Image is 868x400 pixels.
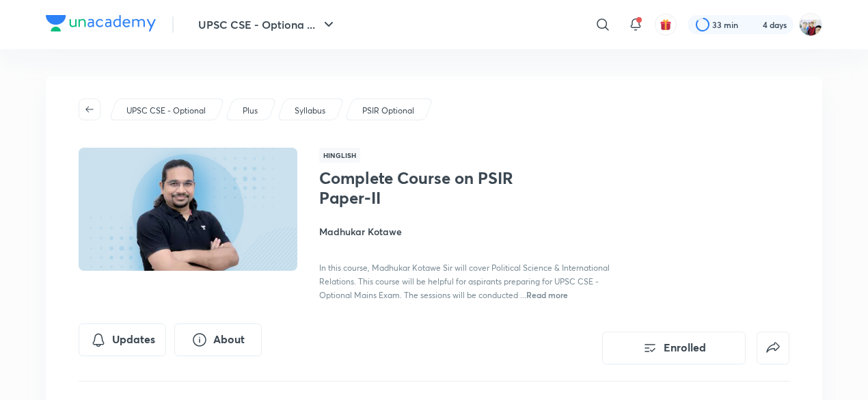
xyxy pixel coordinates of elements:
[79,323,166,356] button: Updates
[46,15,156,31] img: Company Logo
[293,105,328,117] a: Syllabus
[241,105,260,117] a: Plus
[526,289,568,300] span: Read more
[319,168,543,208] h1: Complete Course on PSIR Paper-II
[174,323,262,356] button: About
[190,11,345,38] button: UPSC CSE - Optiona ...
[77,146,299,272] img: Thumbnail
[295,105,325,117] p: Syllabus
[360,105,417,117] a: PSIR Optional
[319,148,360,163] span: Hinglish
[362,105,414,117] p: PSIR Optional
[655,14,677,36] button: avatar
[746,18,760,31] img: streak
[757,332,789,364] button: false
[602,332,746,364] button: Enrolled
[126,105,206,117] p: UPSC CSE - Optional
[799,13,822,36] img: km swarthi
[319,263,610,300] span: In this course, Madhukar Kotawe Sir will cover Political Science & International Relations. This ...
[660,18,672,31] img: avatar
[243,105,258,117] p: Plus
[124,105,208,117] a: UPSC CSE - Optional
[46,15,156,35] a: Company Logo
[319,224,625,239] h4: Madhukar Kotawe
